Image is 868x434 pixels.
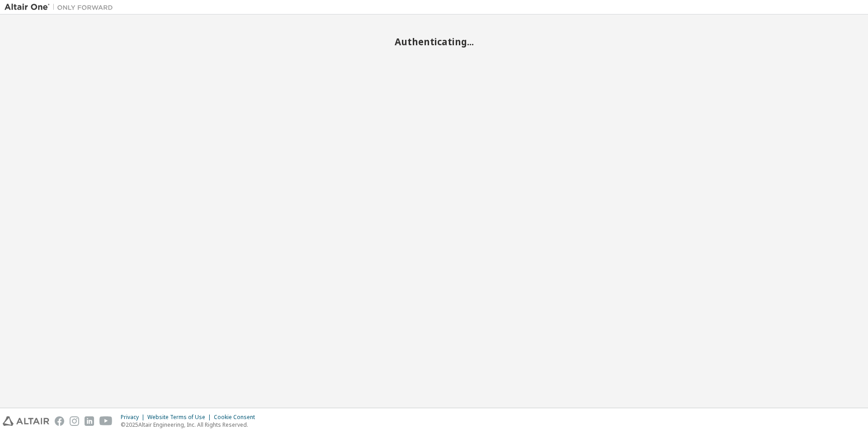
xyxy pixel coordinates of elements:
[85,416,94,426] img: linkedin.svg
[55,416,64,426] img: facebook.svg
[70,416,79,426] img: instagram.svg
[147,414,214,421] div: Website Terms of Use
[5,3,118,12] img: Altair One
[121,414,147,421] div: Privacy
[121,421,260,429] p: © 2025 Altair Engineering, Inc. All Rights Reserved.
[214,414,260,421] div: Cookie Consent
[5,36,863,48] h2: Authenticating...
[99,416,113,426] img: youtube.svg
[3,416,49,426] img: altair_logo.svg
